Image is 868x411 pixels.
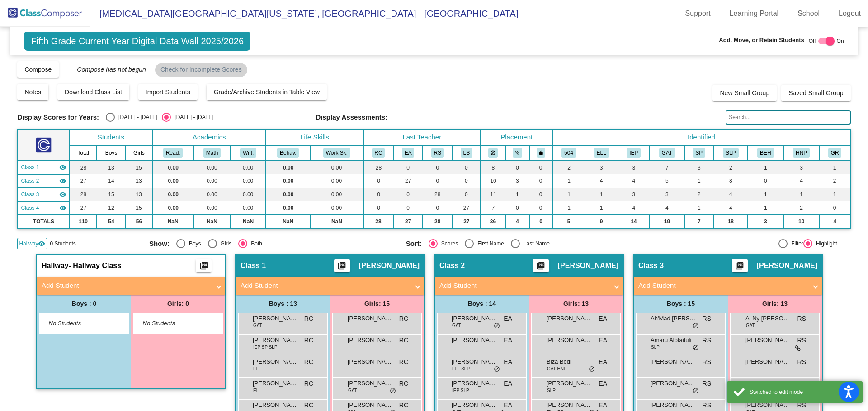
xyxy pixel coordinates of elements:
span: RC [399,336,408,345]
td: Russell Streetman - No Class Name [18,188,69,201]
th: Speech IEP [684,145,714,161]
td: 0 [393,201,423,215]
td: 0 [529,174,553,188]
td: 0.00 [152,174,193,188]
span: do_not_disturb_alt [693,323,699,330]
td: 4 [714,188,748,201]
th: Gifted and Talented [650,145,684,161]
td: 0 [529,215,553,228]
td: Erin Ayers - No Class Name [18,174,69,188]
td: 3 [650,188,684,201]
td: 54 [97,215,125,228]
td: 3 [505,174,529,188]
button: Print Students Details [334,259,350,272]
span: 0 Students [50,240,75,248]
td: 0 [453,174,481,188]
th: 504 Plan [552,145,585,161]
td: 28 [363,215,394,228]
td: 5 [552,215,585,228]
td: 13 [97,161,125,174]
td: 12 [97,201,125,215]
div: Scores [438,240,458,248]
span: Class 2 [439,261,465,270]
span: [PERSON_NAME] [745,357,791,366]
th: Total [70,145,97,161]
td: 110 [70,215,97,228]
th: English Language Learner [585,145,618,161]
mat-icon: visibility [59,177,66,185]
button: Read. [163,148,183,158]
button: Saved Small Group [781,85,850,101]
mat-panel-title: Add Student [439,281,608,291]
div: Girls: 15 [330,295,424,313]
span: [PERSON_NAME] [253,357,298,366]
td: 14 [97,174,125,188]
button: Print Students Details [196,259,212,272]
td: 1 [748,161,783,174]
button: HNP [793,148,810,158]
td: 15 [126,201,153,215]
th: High Need Parent [783,145,820,161]
th: Risa Clayton [363,145,394,161]
div: Boys [185,240,201,248]
span: GAT [746,322,755,329]
span: [PERSON_NAME] [558,261,618,270]
span: Off [809,37,816,45]
td: 3 [618,188,650,201]
div: First Name [474,240,504,248]
span: Biza Bedi [547,357,592,366]
button: LS [461,148,472,158]
th: Russell Streetman [423,145,453,161]
span: [PERSON_NAME] [348,357,393,366]
td: Lisa Schwindt - No Class Name [18,201,69,215]
mat-icon: picture_as_pdf [535,261,546,274]
span: do_not_disturb_alt [693,344,699,351]
th: Keep with teacher [529,145,553,161]
span: GAT [452,322,461,329]
span: SLP [651,344,660,351]
span: [MEDICAL_DATA][GEOGRAPHIC_DATA][US_STATE], [GEOGRAPHIC_DATA] - [GEOGRAPHIC_DATA] [90,6,518,21]
mat-panel-title: Add Student [241,281,409,291]
td: 2 [783,201,820,215]
th: Keep with students [505,145,529,161]
mat-radio-group: Select an option [406,239,656,248]
td: 0 [453,188,481,201]
td: 3 [618,161,650,174]
th: Students [70,129,153,145]
span: Saved Small Group [788,89,843,97]
span: EA [599,357,607,367]
input: Search... [726,110,850,125]
div: Boys : 15 [634,295,728,313]
td: 1 [505,188,529,201]
mat-icon: visibility [59,191,66,198]
td: 0 [393,188,423,201]
th: Lisa Schwindt [453,145,481,161]
td: 0 [505,161,529,174]
td: 28 [423,188,453,201]
a: School [790,6,827,21]
td: 15 [97,188,125,201]
span: [PERSON_NAME] [452,336,497,345]
button: Print Students Details [732,259,748,272]
td: NaN [266,215,310,228]
span: Class 3 [638,261,664,270]
th: Last Teacher [363,129,481,145]
td: 1 [748,188,783,201]
span: EA [504,357,512,367]
mat-icon: picture_as_pdf [734,261,745,274]
span: Display Assessments: [316,113,388,121]
td: 0.00 [231,188,266,201]
span: New Small Group [720,89,769,97]
button: SP [693,148,706,158]
td: 27 [70,174,97,188]
span: RS [703,314,711,323]
td: 28 [363,161,394,174]
td: 4 [585,174,618,188]
td: 7 [650,161,684,174]
span: No Students [143,319,199,328]
td: 18 [714,215,748,228]
td: NaN [152,215,193,228]
span: Hallway [42,261,69,270]
td: 0.00 [266,201,310,215]
button: Print Students Details [533,259,549,272]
